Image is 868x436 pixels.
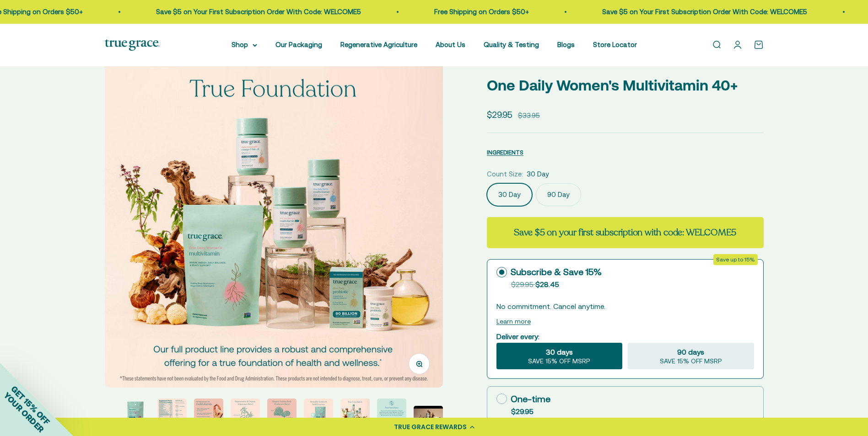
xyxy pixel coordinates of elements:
button: Go to item 2 [121,399,150,431]
button: INGREDIENTS [487,147,523,158]
img: Holy Basil and Ashwagandha are Ayurvedic herbs known as "adaptogens." They support overall health... [231,399,260,428]
img: - 1200IU of Vitamin D3 from lichen and 60 mcg of Vitamin K2 from Mena-Q7 - Regenerative & organic... [194,399,223,428]
button: Go to item 5 [231,399,260,431]
a: Free Shipping on Orders $50+ [721,8,816,16]
button: Go to item 6 [267,399,297,431]
img: Our full product line provides a robust and comprehensive offering for a true foundation of healt... [340,399,370,428]
img: Reishi supports healthy aging. Lion's Mane for brain, nerve, and cognitive support. Maitake suppo... [267,399,297,428]
legend: Count Size: [487,169,523,180]
button: Go to item 3 [157,399,187,431]
a: Our Packaging [275,41,322,48]
img: Daily Multivitamin for Immune Support, Energy, Daily Balance, and Healthy Bone Support* - Vitamin... [121,399,150,428]
a: Regenerative Agriculture [340,41,417,48]
div: TRUE GRACE REWARDS [394,422,467,432]
img: When you opt out for our refill pouches instead of buying a whole new bottle every time you buy s... [304,399,333,428]
strong: Save $5 on your first subscription with code: WELCOME5 [514,226,736,239]
span: YOUR ORDER [2,390,46,434]
button: Go to item 8 [340,399,370,431]
a: About Us [436,41,465,48]
span: GET 15% OFF [9,384,52,426]
a: Store Locator [593,41,637,48]
a: Quality & Testing [484,41,539,48]
p: One Daily Women's Multivitamin 40+ [487,74,764,97]
img: Our full product line provides a robust and comprehensive offering for a true foundation of healt... [105,50,443,388]
span: 30 Day [527,169,549,180]
button: Go to item 10 [414,406,443,431]
img: Fruiting Body Vegan Soy Free Gluten Free Dairy Free [157,399,187,428]
sale-price: $29.95 [487,108,512,122]
button: Go to item 7 [304,399,333,431]
p: Save $5 on Your First Subscription Order With Code: WELCOME5 [443,6,648,17]
span: INGREDIENTS [487,149,523,156]
summary: Shop [232,39,257,50]
a: Free Shipping on Orders $50+ [275,8,370,16]
compare-at-price: $33.95 [518,110,540,121]
button: Go to item 9 [377,399,406,431]
img: Every lot of True Grace supplements undergoes extensive third-party testing. Regulation says we d... [377,399,406,428]
a: Blogs [557,41,575,48]
button: Go to item 4 [194,399,223,431]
